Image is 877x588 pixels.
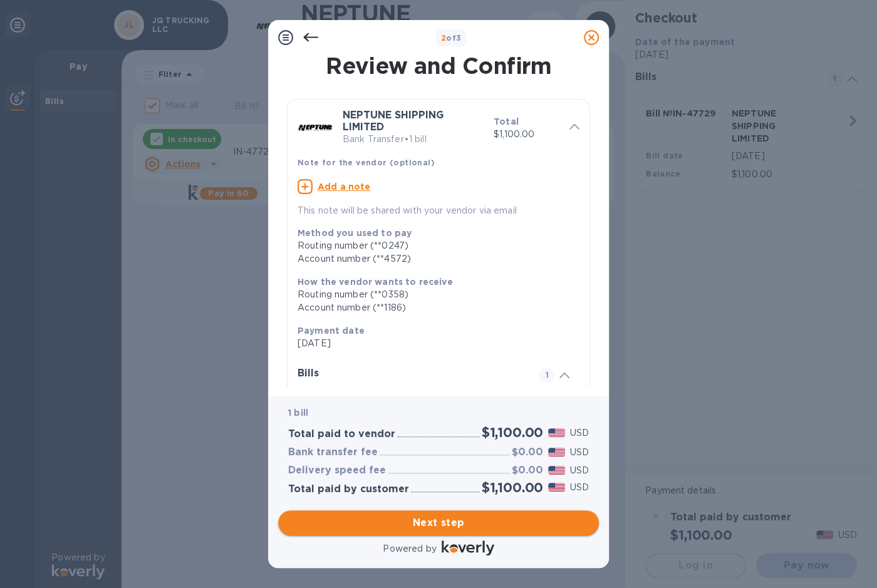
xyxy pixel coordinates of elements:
[441,33,462,43] b: of 3
[494,128,559,141] p: $1,100.00
[298,204,579,217] p: This note will be shared with your vendor via email
[442,540,494,555] img: Logo
[288,515,589,530] span: Next step
[570,481,589,494] p: USD
[298,158,435,167] b: Note for the vendor (optional)
[298,277,453,287] b: How the vendor wants to receive
[298,228,412,238] b: Method you used to pay
[441,33,446,43] span: 2
[288,408,308,418] b: 1 bill
[288,483,409,495] h3: Total paid by customer
[343,133,484,146] p: Bank Transfer • 1 bill
[288,446,378,458] h3: Bank transfer fee
[548,448,565,456] img: USD
[284,53,593,79] h1: Review and Confirm
[298,110,579,217] div: NEPTUNE SHIPPING LIMITEDBank Transfer•1 billTotal$1,100.00Note for the vendor (optional)Add a not...
[512,446,543,458] h3: $0.00
[318,182,371,192] u: Add a note
[298,301,569,314] div: Account number (**1186)
[494,116,519,126] b: Total
[298,368,524,379] h3: Bills
[570,464,589,477] p: USD
[298,239,569,252] div: Routing number (**0247)
[278,510,599,535] button: Next step
[548,428,565,437] img: USD
[383,542,436,555] p: Powered by
[298,252,569,266] div: Account number (**4572)
[298,288,569,301] div: Routing number (**0358)
[548,466,565,475] img: USD
[482,480,543,495] h2: $1,100.00
[288,465,386,477] h3: Delivery speed fee
[512,465,543,477] h3: $0.00
[298,337,569,350] p: [DATE]
[548,483,565,492] img: USD
[482,425,543,440] h2: $1,100.00
[539,368,554,383] span: 1
[298,326,365,336] b: Payment date
[570,426,589,440] p: USD
[343,109,444,133] b: NEPTUNE SHIPPING LIMITED
[288,428,395,440] h3: Total paid to vendor
[570,446,589,459] p: USD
